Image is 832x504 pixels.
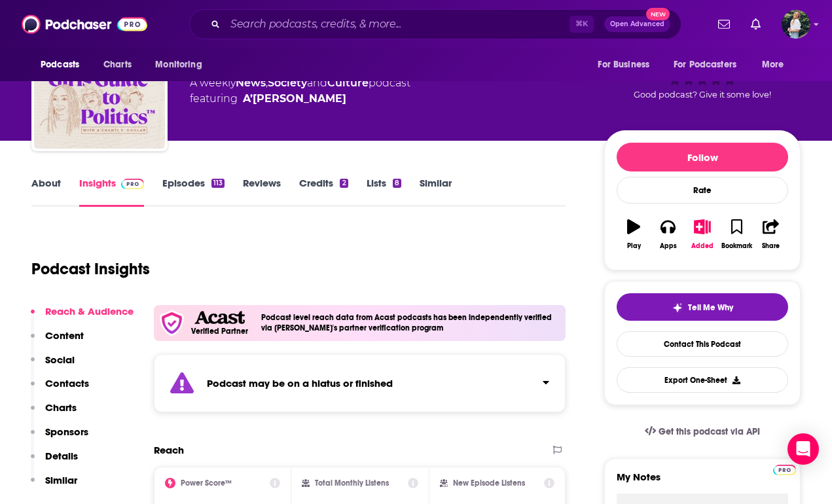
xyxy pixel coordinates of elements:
[261,313,560,333] h4: Podcast level reach data from Acast podcasts has been independently verified via [PERSON_NAME]'s ...
[31,474,77,498] button: Similar
[753,52,801,77] button: open menu
[393,179,401,188] div: 8
[31,305,134,329] button: Reach & Audience
[103,56,132,74] span: Charts
[45,377,89,389] p: Contacts
[268,77,307,89] a: Society
[31,353,75,378] button: Social
[327,77,369,89] a: Culture
[45,425,88,438] p: Sponsors
[146,52,219,77] button: open menu
[674,56,736,74] span: For Podcasters
[634,416,770,448] a: Get this podcast via API
[31,259,150,279] h1: Podcast Insights
[773,465,796,475] img: Podchaser Pro
[190,75,410,107] div: A weekly podcast
[181,478,232,488] h2: Power Score™
[45,474,77,486] p: Similar
[79,177,144,207] a: InsightsPodchaser Pro
[45,450,78,462] p: Details
[672,302,683,313] img: tell me why sparkle
[225,14,570,35] input: Search podcasts, credits, & more...
[243,91,346,107] a: A’shanti Gholar
[31,177,61,207] a: About
[660,242,677,250] div: Apps
[787,433,819,465] div: Open Intercom Messenger
[420,177,452,207] a: Similar
[754,211,788,258] button: Share
[45,401,77,414] p: Charts
[31,450,78,474] button: Details
[31,52,96,77] button: open menu
[315,478,389,488] h2: Total Monthly Listens
[154,354,566,412] section: Click to expand status details
[367,177,401,207] a: Lists8
[610,21,664,27] span: Open Advanced
[191,327,248,335] h5: Verified Partner
[121,179,144,189] img: Podchaser Pro
[688,302,733,313] span: Tell Me Why
[713,13,735,35] a: Show notifications dropdown
[782,10,810,39] img: User Profile
[773,463,796,475] a: Pro website
[721,242,752,250] div: Bookmark
[31,377,89,401] button: Contacts
[207,377,393,389] strong: Podcast may be on a hiatus or finished
[307,77,327,89] span: and
[162,177,225,207] a: Episodes113
[22,12,147,37] img: Podchaser - Follow, Share and Rate Podcasts
[453,478,525,488] h2: New Episode Listens
[211,179,225,188] div: 113
[154,444,184,456] h2: Reach
[236,77,266,89] a: News
[762,56,784,74] span: More
[659,426,760,437] span: Get this podcast via API
[617,143,788,171] button: Follow
[340,179,348,188] div: 2
[243,177,281,207] a: Reviews
[691,242,714,250] div: Added
[617,331,788,357] a: Contact This Podcast
[782,10,810,39] span: Logged in as ginny24232
[299,177,348,207] a: Credits2
[155,56,202,74] span: Monitoring
[685,211,719,258] button: Added
[34,18,165,149] img: The Brown Girls Guide to Politics
[782,10,810,39] button: Show profile menu
[627,242,641,250] div: Play
[570,16,594,33] span: ⌘ K
[746,13,766,35] a: Show notifications dropdown
[159,310,185,336] img: verfied icon
[646,8,670,20] span: New
[651,211,685,258] button: Apps
[617,471,788,494] label: My Notes
[719,211,753,258] button: Bookmark
[45,329,84,342] p: Content
[190,91,410,107] span: featuring
[604,16,670,32] button: Open AdvancedNew
[617,293,788,321] button: tell me why sparkleTell Me Why
[41,56,79,74] span: Podcasts
[31,401,77,425] button: Charts
[617,367,788,393] button: Export One-Sheet
[45,305,134,317] p: Reach & Audience
[588,52,666,77] button: open menu
[634,90,771,99] span: Good podcast? Give it some love!
[266,77,268,89] span: ,
[617,211,651,258] button: Play
[95,52,139,77] a: Charts
[45,353,75,366] p: Social
[762,242,780,250] div: Share
[617,177,788,204] div: Rate
[598,56,649,74] span: For Business
[194,311,244,325] img: Acast
[665,52,755,77] button: open menu
[189,9,681,39] div: Search podcasts, credits, & more...
[31,329,84,353] button: Content
[31,425,88,450] button: Sponsors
